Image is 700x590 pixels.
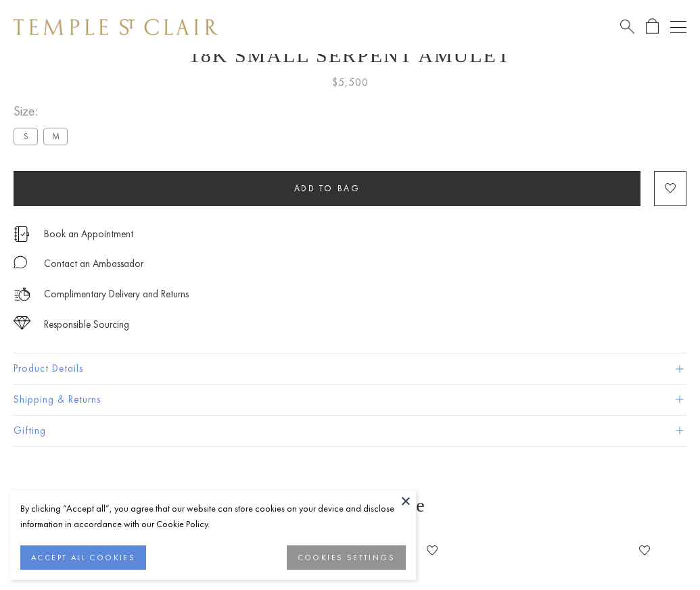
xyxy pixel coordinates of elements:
[44,286,189,303] p: Complimentary Delivery and Returns
[44,226,133,241] a: Book an Appointment
[14,416,686,446] button: Gifting
[14,255,27,269] img: MessageIcon-01_2.svg
[646,18,659,35] a: Open Shopping Bag
[294,182,360,194] span: Add to bag
[14,286,30,303] img: icon_delivery.svg
[44,316,129,333] div: Responsible Sourcing
[14,19,218,35] img: Temple St. Clair
[14,316,30,330] img: icon_sourcing.svg
[620,18,634,35] a: Search
[14,385,686,415] button: Shipping & Returns
[14,100,73,122] span: Size:
[20,545,146,570] button: ACCEPT ALL COOKIES
[20,501,406,532] div: By clicking “Accept all”, you agree that our website can store cookies on your device and disclos...
[287,545,406,570] button: COOKIES SETTINGS
[332,74,369,91] span: $5,500
[44,255,143,272] div: Contact an Ambassador
[14,226,30,242] img: icon_appointment.svg
[43,128,68,145] label: M
[14,128,38,145] label: S
[14,171,640,206] button: Add to bag
[14,353,686,384] button: Product Details
[670,19,686,35] button: Open navigation
[14,44,686,67] h1: 18K Small Serpent Amulet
